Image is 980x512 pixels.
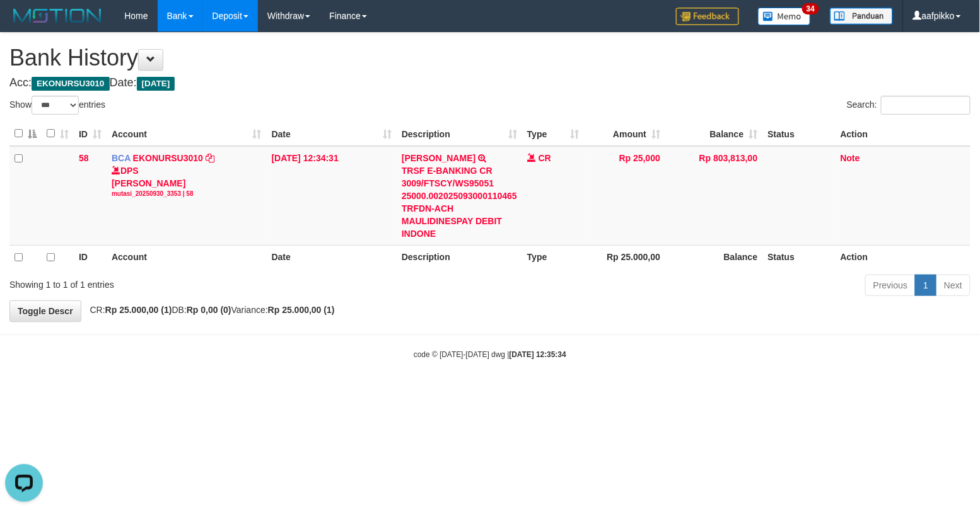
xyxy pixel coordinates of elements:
td: [DATE] 12:34:31 [267,146,397,246]
strong: Rp 0,00 (0) [187,305,231,315]
div: mutasi_20250930_3353 | 58 [112,190,262,198]
th: Balance: activate to sort column ascending [665,122,762,146]
span: CR [539,153,551,163]
label: Search: [847,96,971,115]
img: panduan.png [830,8,893,25]
th: Action [836,122,971,146]
input: Search: [881,96,971,115]
th: ID [74,245,107,270]
a: Toggle Descr [9,300,81,322]
a: [PERSON_NAME] [402,153,475,163]
th: Type: activate to sort column ascending [522,122,585,146]
span: 34 [802,3,819,14]
a: EKONURSU3010 [133,153,203,163]
th: : activate to sort column descending [9,122,42,146]
th: Rp 25.000,00 [585,245,666,270]
th: Type [522,245,585,270]
a: Next [936,275,971,296]
th: : activate to sort column ascending [42,122,74,146]
strong: Rp 25.000,00 (1) [105,305,172,315]
th: Status [762,245,835,270]
div: Showing 1 to 1 of 1 entries [9,273,399,291]
td: Rp 803,813,00 [665,146,762,246]
img: MOTION_logo.png [9,6,105,25]
select: Showentries [32,96,79,115]
a: Previous [865,275,916,296]
th: Balance [665,245,762,270]
small: code © [DATE]-[DATE] dwg | [414,350,566,359]
img: Button%20Memo.svg [758,8,811,25]
th: Account [107,245,267,270]
th: Account: activate to sort column ascending [107,122,267,146]
th: Description [397,245,522,270]
label: Show entries [9,96,105,115]
a: 1 [915,275,936,296]
a: Copy EKONURSU3010 to clipboard [206,153,214,163]
th: ID: activate to sort column ascending [74,122,107,146]
th: Status [762,122,835,146]
span: 58 [79,153,89,163]
th: Description: activate to sort column ascending [397,122,522,146]
div: TRSF E-BANKING CR 3009/FTSCY/WS95051 25000.002025093000110465 TRFDN-ACH MAULIDINESPAY DEBIT INDONE [402,164,517,240]
strong: Rp 25.000,00 (1) [268,305,335,315]
strong: [DATE] 12:35:34 [510,350,566,359]
th: Date [267,245,397,270]
img: Feedback.jpg [676,8,739,25]
h4: Acc: Date: [9,77,971,89]
a: Note [841,153,860,163]
th: Date: activate to sort column ascending [267,122,397,146]
span: EKONURSU3010 [32,77,109,91]
span: [DATE] [137,77,175,91]
h1: Bank History [9,45,971,71]
span: CR: DB: Variance: [84,305,335,315]
button: Open LiveChat chat widget [5,5,43,43]
th: Action [836,245,971,270]
td: Rp 25,000 [585,146,666,246]
th: Amount: activate to sort column ascending [585,122,666,146]
div: DPS [PERSON_NAME] [112,164,262,198]
span: BCA [112,153,131,163]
